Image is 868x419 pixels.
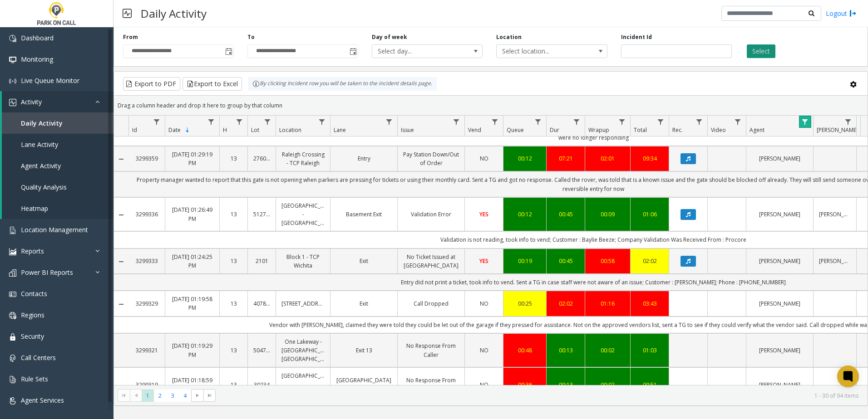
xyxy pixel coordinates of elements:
[2,134,113,155] a: Lane Activity
[21,268,73,277] span: Power BI Reports
[591,299,625,308] a: 01:16
[225,380,242,389] a: 13
[509,299,541,308] a: 00:25
[253,154,270,163] a: 276033
[591,346,625,355] div: 00:02
[799,116,811,128] a: Agent Filter Menu
[636,154,663,163] div: 09:34
[636,210,663,219] div: 01:06
[21,183,67,191] span: Quality Analysis
[655,116,667,128] a: Total Filter Menu
[21,204,48,213] span: Heatmap
[205,116,217,128] a: Date Filter Menu
[509,210,541,219] a: 00:12
[21,289,47,298] span: Contacts
[168,126,181,134] span: Date
[552,257,579,265] a: 00:45
[123,77,180,91] button: Export to PDF
[616,116,628,128] a: Wrapup Filter Menu
[171,205,214,223] a: [DATE] 01:26:49 PM
[123,2,132,24] img: pageIcon
[225,257,242,265] a: 13
[9,291,16,298] img: 'icon'
[552,210,579,219] a: 00:45
[136,2,211,24] h3: Daily Activity
[194,392,201,399] span: Go to the next page
[253,210,270,219] a: 512787
[21,161,61,170] span: Agent Activity
[509,346,541,355] a: 00:48
[750,126,764,134] span: Agent
[711,126,726,134] span: Video
[253,380,270,389] a: 30234
[509,154,541,163] a: 00:12
[489,116,501,128] a: Vend Filter Menu
[142,390,154,402] span: Page 1
[21,97,42,106] span: Activity
[403,253,459,270] a: No Ticket Issued at [GEOGRAPHIC_DATA]
[552,299,579,308] a: 02:02
[479,210,488,218] span: YES
[2,155,113,176] a: Agent Activity
[507,126,524,134] span: Queue
[470,210,498,219] a: YES
[747,44,775,58] button: Select
[21,332,44,341] span: Security
[636,380,663,389] a: 00:51
[693,116,705,128] a: Rec. Filter Menu
[591,257,625,265] a: 00:58
[134,380,159,389] a: 3299319
[752,257,808,265] a: [PERSON_NAME]
[403,210,459,219] a: Validation Error
[819,210,851,219] a: [PERSON_NAME]
[191,389,203,402] span: Go to the next page
[509,380,541,389] a: 00:36
[223,126,227,134] span: H
[154,390,166,402] span: Page 2
[480,381,488,389] span: NO
[9,78,16,85] img: 'icon'
[206,392,213,399] span: Go to the last page
[336,376,392,393] a: [GEOGRAPHIC_DATA] Garage
[348,45,358,58] span: Toggle popup
[9,99,16,106] img: 'icon'
[253,346,270,355] a: 504702
[552,154,579,163] div: 07:21
[496,33,522,41] label: Location
[470,299,498,308] a: NO
[167,390,179,402] span: Page 3
[2,198,113,219] a: Heatmap
[9,269,16,277] img: 'icon'
[281,371,325,398] a: [GEOGRAPHIC_DATA] - [GEOGRAPHIC_DATA]
[636,299,663,308] div: 03:43
[316,116,328,128] a: Location Filter Menu
[21,225,88,234] span: Location Management
[480,346,488,354] span: NO
[21,396,64,404] span: Agent Services
[372,45,460,58] span: Select day...
[179,390,191,402] span: Page 4
[591,154,625,163] div: 02:01
[9,56,16,63] img: 'icon'
[225,210,242,219] a: 13
[403,150,459,167] a: Pay Station Down/Out of Order
[479,257,488,265] span: YES
[2,91,113,112] a: Activity
[114,156,128,163] a: Collapse Details
[223,45,233,58] span: Toggle popup
[636,346,663,355] a: 01:03
[470,154,498,163] a: NO
[21,76,79,85] span: Live Queue Monitor
[281,201,325,228] a: [GEOGRAPHIC_DATA] - [GEOGRAPHIC_DATA]
[571,116,583,128] a: Dur Filter Menu
[281,150,325,167] a: Raleigh Crossing - TCP Raleigh
[248,77,437,91] div: By clicking Incident row you will be taken to the incident details page.
[21,375,48,383] span: Rule Sets
[497,45,585,58] span: Select location...
[21,311,44,319] span: Regions
[383,116,395,128] a: Lane Filter Menu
